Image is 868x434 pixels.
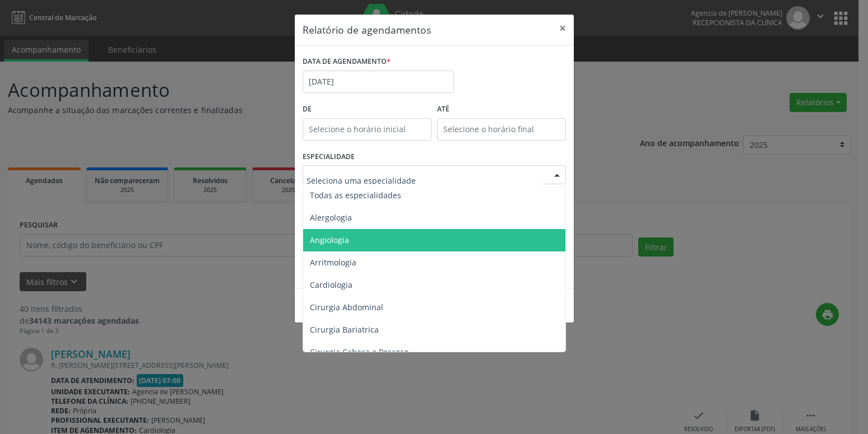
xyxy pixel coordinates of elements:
button: Close [551,15,574,42]
input: Seleciona uma especialidade [307,169,543,192]
label: De [303,101,431,118]
span: Cirurgia Abdominal [310,302,383,312]
input: Selecione o horário inicial [303,118,431,141]
span: Arritmologia [310,257,356,268]
label: DATA DE AGENDAMENTO [303,53,391,71]
span: Cirurgia Bariatrica [310,324,379,335]
span: Todas as especialidades [310,190,401,200]
h5: Relatório de agendamentos [303,22,431,37]
input: Selecione o horário final [437,118,566,141]
span: Alergologia [310,212,352,223]
input: Selecione uma data ou intervalo [303,71,454,93]
span: Angiologia [310,235,349,245]
span: Cirurgia Cabeça e Pescoço [310,347,409,357]
label: ATÉ [437,101,566,118]
span: Cardiologia [310,279,352,290]
label: ESPECIALIDADE [303,148,355,166]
